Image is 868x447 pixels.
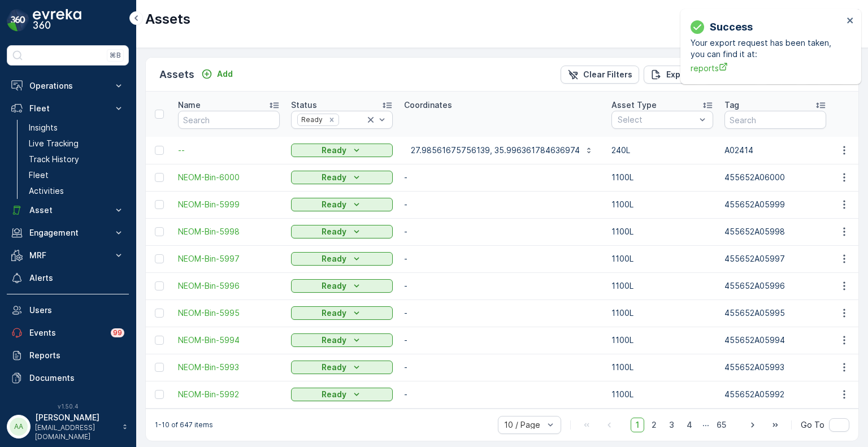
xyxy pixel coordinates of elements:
p: 455652A05997 [724,253,826,264]
a: Alerts [7,267,129,289]
div: - [404,359,600,375]
p: Engagement [29,227,106,238]
button: Ready [291,198,393,211]
button: Export [644,66,699,84]
button: Engagement [7,222,129,244]
p: Ready [322,280,346,292]
div: Toggle Row Selected [155,173,164,182]
a: -- [178,145,280,156]
img: logo_dark-DEwI_e13.png [33,9,81,32]
input: Search [724,111,826,129]
button: close [847,16,854,27]
p: Tag [724,99,739,111]
p: Success [710,19,753,35]
p: [PERSON_NAME] [35,412,116,423]
a: NEOM-Bin-5992 [178,389,280,400]
p: 1100L [611,172,713,183]
p: ⌘B [110,51,121,60]
p: [EMAIL_ADDRESS][DOMAIN_NAME] [35,423,116,441]
p: Asset [29,205,106,216]
button: Ready [291,171,393,184]
p: Ready [322,389,346,400]
span: 2 [646,418,662,432]
p: 1100L [611,226,713,237]
div: Toggle Row Selected [155,363,164,372]
p: 1100L [611,280,713,292]
a: NEOM-Bin-5993 [178,362,280,373]
p: 455652A05992 [724,389,826,400]
p: ... [702,418,709,432]
p: A02414 [724,145,826,156]
div: Toggle Row Selected [155,146,164,155]
span: 4 [682,418,697,432]
p: 455652A05995 [724,307,826,319]
p: 240L [611,145,713,156]
p: 27.98561675756139, 35.996361784636974 [411,145,580,156]
a: NEOM-Bin-5995 [178,307,280,319]
a: Reports [7,344,129,367]
a: NEOM-Bin-5994 [178,335,280,346]
div: Ready [298,114,324,125]
div: - [404,305,600,321]
p: Coordinates [404,99,452,111]
a: NEOM-Bin-5999 [178,199,280,210]
a: Activities [24,183,129,199]
a: Documents [7,367,129,389]
a: reports [691,62,843,74]
span: 3 [664,418,679,432]
p: Asset Type [611,99,657,111]
p: Reports [29,350,124,361]
p: 1100L [611,307,713,319]
button: Ready [291,279,393,293]
div: Toggle Row Selected [155,254,164,263]
p: Activities [29,185,64,197]
p: Fleet [29,103,106,114]
button: Ready [291,252,393,266]
p: Clear Filters [583,69,632,80]
p: Users [29,305,124,316]
button: Ready [291,225,393,238]
p: Your export request has been taken, you can find it at: [691,37,843,60]
div: Remove Ready [325,115,338,124]
p: 455652A05999 [724,199,826,210]
p: Status [291,99,317,111]
a: NEOM-Bin-5998 [178,226,280,237]
p: Events [29,327,104,338]
div: AA [10,418,28,436]
button: Ready [291,306,393,320]
a: Events99 [7,322,129,344]
p: Live Tracking [29,138,79,149]
p: Ready [322,307,346,319]
div: - [404,251,600,267]
a: Live Tracking [24,136,129,151]
p: 455652A05994 [724,335,826,346]
button: Fleet [7,97,129,120]
a: Insights [24,120,129,136]
p: 1-10 of 647 items [155,420,213,429]
div: Toggle Row Selected [155,390,164,399]
a: Users [7,299,129,322]
p: Name [178,99,201,111]
div: Toggle Row Selected [155,200,164,209]
div: - [404,387,600,402]
a: NEOM-Bin-6000 [178,172,280,183]
span: 1 [631,418,644,432]
span: Go To [801,419,824,431]
p: 455652A05996 [724,280,826,292]
p: 1100L [611,253,713,264]
p: Operations [29,80,106,92]
div: - [404,332,600,348]
a: NEOM-Bin-5996 [178,280,280,292]
p: Assets [159,67,194,83]
a: Fleet [24,167,129,183]
p: 1100L [611,199,713,210]
div: - [404,197,600,212]
p: 455652A05998 [724,226,826,237]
